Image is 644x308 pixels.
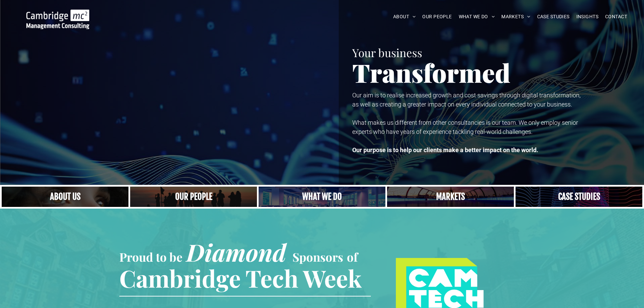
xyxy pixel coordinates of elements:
span: Cambridge Tech Week [119,262,362,294]
a: WHAT WE DO [455,11,498,22]
span: Diamond [186,236,286,268]
a: INSIGHTS [573,11,602,22]
span: Transformed [352,55,510,89]
span: What makes us different from other consultancies is our team. We only employ senior experts who h... [352,119,578,135]
strong: Our purpose is to help our clients make a better impact on the world. [352,146,538,153]
a: MARKETS [498,11,533,22]
a: Close up of woman's face, centered on her eyes [2,187,128,207]
span: of [347,249,358,265]
a: CASE STUDIES [534,11,573,22]
span: Proud to be [119,249,183,265]
span: Sponsors [292,249,343,265]
span: Our aim is to realise increased growth and cost savings through digital transformation, as well a... [352,92,580,108]
a: A crowd in silhouette at sunset, on a rise or lookout point [130,187,257,207]
a: CONTACT [602,11,630,22]
a: OUR PEOPLE [419,11,455,22]
a: A yoga teacher lifting his whole body off the ground in the peacock pose [259,187,385,207]
span: Your business [352,45,422,60]
img: Go to Homepage [26,9,89,29]
a: ABOUT [390,11,419,22]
